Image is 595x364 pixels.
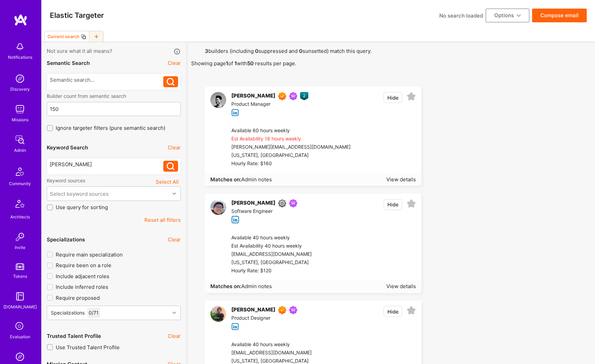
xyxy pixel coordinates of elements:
i: icon EmptyStar [407,92,416,101]
h3: Elastic Targeter [50,11,104,20]
div: Available 40 hours weekly [231,234,323,242]
img: discovery [13,72,27,86]
i: icon linkedIn [231,216,239,224]
i: icon EmptyStar [407,306,416,315]
button: Hide [384,199,402,210]
img: Community [12,163,28,180]
div: [PERSON_NAME] [231,306,275,314]
button: Clear [168,59,181,67]
div: [PERSON_NAME] [50,161,164,168]
div: [EMAIL_ADDRESS][DOMAIN_NAME] [231,349,323,357]
img: Been on Mission [289,92,297,100]
label: Builder count from semantic search [47,93,181,99]
div: Admin [14,147,26,154]
i: icon linkedIn [231,109,239,117]
a: User Avatar [210,92,226,116]
a: User Avatar [210,306,226,330]
i: icon Chevron [173,192,176,195]
i: icon Copy [81,34,86,39]
i: icon SelectionTeam [13,320,26,333]
img: admin teamwork [13,133,27,147]
img: bell [13,40,27,54]
div: 0 / 71 [87,308,100,318]
i: icon Info [173,48,181,56]
div: Tokens [13,273,27,280]
i: icon Plus [95,35,98,38]
div: Est Availability 40 hours weekly [231,242,323,250]
span: Include inferred roles [56,283,108,291]
div: Select keyword sources [50,190,109,197]
div: Est Availability 18 hours weekly [231,135,351,143]
button: Hide [384,92,402,103]
i: icon Chevron [173,311,176,315]
button: Clear [168,236,181,243]
strong: 50 [247,60,254,67]
span: Admin notes [241,283,272,289]
button: Clear [168,144,181,151]
strong: 0 [255,48,258,54]
div: Hourly Rate: $120 [231,267,323,275]
div: Keyword Search [47,144,88,151]
img: Architects [12,197,28,213]
div: [US_STATE], [GEOGRAPHIC_DATA] [231,259,323,267]
p: Showing page of with results per page. [191,60,590,67]
strong: 1 [226,60,228,67]
span: Use Trusted Talent Profile [56,344,120,351]
button: Clear [168,332,181,340]
strong: Matches on: [210,283,241,289]
div: Evaluation [10,333,30,340]
div: Available 60 hours weekly [231,127,351,135]
div: Notifications [8,54,32,61]
div: [PERSON_NAME] [231,92,275,100]
img: Exceptional A.Teamer [278,92,286,100]
img: Invite [13,230,27,244]
div: [US_STATE], [GEOGRAPHIC_DATA] [231,151,351,160]
label: Keyword sources [47,177,85,184]
span: Require been on a role [56,262,111,269]
div: Discovery [10,86,30,93]
img: teamwork [13,102,27,116]
img: guide book [13,289,27,303]
span: Not sure what it all means? [47,47,112,55]
span: Admin notes [241,176,272,183]
div: Semantic Search [47,59,90,67]
img: Been on Mission [289,199,297,207]
div: Hourly Rate: $160 [231,160,351,168]
span: Include adjacent roles [56,273,109,280]
strong: 1 [234,60,237,67]
button: Compose email [532,9,587,22]
div: Specializations [51,309,85,316]
img: User Avatar [210,199,226,215]
div: [DOMAIN_NAME] [3,303,37,310]
div: No search loaded [439,12,483,19]
i: icon linkedIn [231,323,239,331]
span: Ignore targeter filters (pure semantic search) [56,124,165,132]
a: User Avatar [210,199,226,224]
div: Invite [15,244,25,251]
img: logo [14,14,27,26]
div: [PERSON_NAME] [231,199,275,207]
div: View details [386,283,416,290]
div: Missions [12,116,29,123]
strong: Matches on: [210,176,241,183]
button: Reset all filters [144,216,181,224]
div: Available 40 hours weekly [231,341,323,349]
div: Current search [47,34,79,39]
img: Exceptional A.Teamer [278,306,286,314]
button: Hide [384,306,402,317]
div: Trusted Talent Profile [47,332,101,340]
img: User Avatar [210,92,226,108]
div: View details [386,176,416,183]
img: User Avatar [210,306,226,322]
span: Use query for sorting [56,204,108,211]
span: Require proposed [56,294,100,302]
img: Been on Mission [289,306,297,314]
div: Product Manager [231,100,308,109]
button: Select All [154,177,181,186]
strong: 0 [299,48,302,54]
div: [EMAIL_ADDRESS][DOMAIN_NAME] [231,250,323,259]
i: icon ArrowDownBlack [517,14,521,18]
div: Product Designer [231,314,300,322]
img: tokens [16,263,24,270]
strong: 3 [205,48,208,54]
